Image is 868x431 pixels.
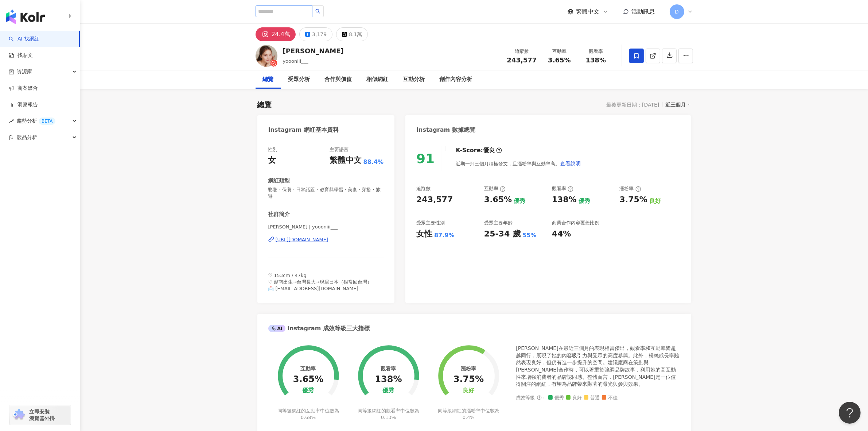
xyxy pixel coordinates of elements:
[283,58,308,64] span: yoooniii___
[602,395,618,401] span: 不佳
[9,101,38,108] a: 洞察報告
[463,387,474,394] div: 良好
[357,408,420,421] div: 同等級網紅的觀看率中位數為
[416,185,431,192] div: 追蹤數
[268,224,384,230] span: [PERSON_NAME] | yoooniii___
[484,185,506,192] div: 互動率
[456,146,502,154] div: K-Score :
[632,8,655,15] span: 活動訊息
[330,146,349,153] div: 主要語言
[283,46,344,55] div: [PERSON_NAME]
[403,75,425,84] div: 互動分析
[440,75,472,84] div: 創作內容分析
[552,194,577,205] div: 138%
[586,57,606,64] span: 138%
[584,395,600,401] span: 普通
[268,324,370,332] div: Instagram 成效等級三大指標
[383,387,394,394] div: 優秀
[516,395,680,401] div: 成效等級 ：
[288,75,310,84] div: 受眾分析
[484,220,513,226] div: 受眾主要年齡
[516,345,680,388] div: [PERSON_NAME]在最近三個月的表現相當傑出，觀看率和互動率皆超越同行，展現了她的內容吸引力與受眾的高度參與。此外，粉絲成長率雖然表現良好，但仍有進一步提升的空間。建議廠商在策劃與[PE...
[582,48,610,55] div: 觀看率
[416,126,475,134] div: Instagram 數據總覽
[268,273,372,291] span: ♡ 153cm / 47kg ♡ 越南出生→台灣長大→現居日本（很常回台灣） 📩 [EMAIL_ADDRESS][DOMAIN_NAME]
[461,366,476,372] div: 漲粉率
[336,27,368,41] button: 8.1萬
[268,126,339,134] div: Instagram 網紅基本資料
[299,27,332,41] button: 3,179
[666,100,691,109] div: 近三個月
[552,228,571,240] div: 44%
[514,197,525,205] div: 優秀
[367,75,389,84] div: 相似網紅
[560,156,581,171] button: 查看說明
[560,161,581,166] span: 查看說明
[548,395,564,401] span: 優秀
[6,9,45,24] img: logo
[17,129,37,146] span: 競品分析
[548,57,571,64] span: 3.65%
[463,415,475,420] span: 0.4%
[302,387,314,394] div: 優秀
[300,366,316,372] div: 互動率
[9,85,38,92] a: 商案媒合
[256,27,296,41] button: 24.4萬
[546,48,573,55] div: 互動率
[507,56,537,64] span: 243,577
[9,35,39,43] a: searchAI 找網紅
[256,45,277,67] img: KOL Avatar
[566,395,582,401] span: 良好
[276,236,328,243] div: [URL][DOMAIN_NAME]
[315,9,320,14] span: search
[434,231,455,239] div: 87.9%
[381,366,396,372] div: 觀看率
[276,408,340,421] div: 同等級網紅的互動率中位數為
[9,52,33,59] a: 找貼文
[839,402,861,424] iframe: Help Scout Beacon - Open
[416,220,445,226] div: 受眾主要性別
[325,75,352,84] div: 合作與價值
[416,228,432,240] div: 女性
[293,374,323,385] div: 3.65%
[484,228,521,240] div: 25-34 歲
[268,211,290,218] div: 社群簡介
[579,197,590,205] div: 優秀
[456,156,581,171] div: 近期一到三個月積極發文，且漲粉率與互動率高。
[522,231,536,239] div: 55%
[576,8,600,16] span: 繁體中文
[9,119,14,124] span: rise
[649,197,661,205] div: 良好
[416,194,453,205] div: 243,577
[312,29,327,39] div: 3,179
[39,118,55,125] div: BETA
[17,113,55,129] span: 趨勢分析
[437,408,501,421] div: 同等級網紅的漲粉率中位數為
[257,100,272,110] div: 總覽
[483,146,495,154] div: 優良
[17,64,32,80] span: 資源庫
[268,186,384,200] span: 彩妝 · 保養 · 日常話題 · 教育與學習 · 美食 · 穿搭 · 旅遊
[484,194,512,205] div: 3.65%
[301,415,316,420] span: 0.68%
[454,374,484,385] div: 3.75%
[268,236,384,243] a: [URL][DOMAIN_NAME]
[349,29,362,39] div: 8.1萬
[675,8,679,16] span: D
[552,185,573,192] div: 觀看率
[268,325,286,332] div: AI
[268,177,290,185] div: 網紅類型
[375,374,402,385] div: 138%
[381,415,396,420] span: 0.13%
[12,409,26,421] img: chrome extension
[416,151,435,166] div: 91
[507,48,537,55] div: 追蹤數
[272,29,291,39] div: 24.4萬
[268,146,278,153] div: 性別
[620,194,647,205] div: 3.75%
[606,102,659,108] div: 最後更新日期：[DATE]
[9,405,71,425] a: chrome extension立即安裝 瀏覽器外掛
[263,75,274,84] div: 總覽
[268,155,276,166] div: 女
[620,185,641,192] div: 漲粉率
